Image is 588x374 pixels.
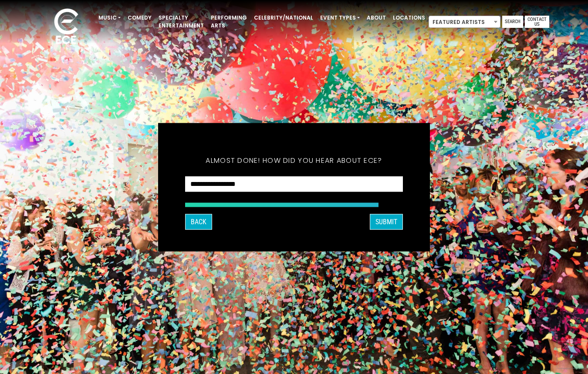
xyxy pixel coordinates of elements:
a: Specialty Entertainment [155,10,207,33]
a: Event Types [317,10,363,25]
a: Music [95,10,124,25]
span: Featured Artists [429,16,500,28]
a: Contact Us [525,16,549,28]
a: Locations [389,10,429,25]
a: Search [502,16,523,28]
img: ece_new_logo_whitev2-1.png [44,6,88,48]
button: SUBMIT [370,214,403,229]
h5: Almost done! How did you hear about ECE? [185,145,403,176]
select: How did you hear about ECE [185,176,403,192]
a: About [363,10,389,25]
span: Featured Artists [429,16,500,28]
a: Comedy [124,10,155,25]
a: Celebrity/National [250,10,317,25]
button: Back [185,214,212,229]
a: Performing Arts [207,10,250,33]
